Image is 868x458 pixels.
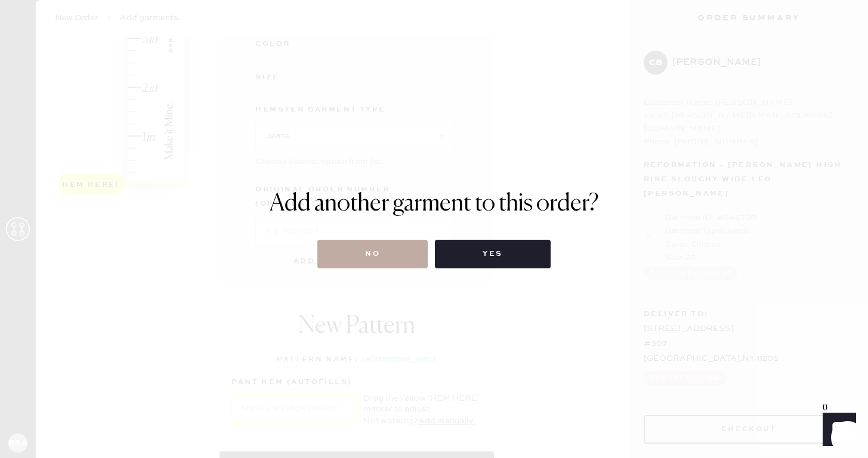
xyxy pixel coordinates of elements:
h1: Add another garment to this order? [270,190,599,218]
button: No [317,240,428,268]
button: Yes [435,240,550,268]
iframe: Front Chat [811,404,863,456]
